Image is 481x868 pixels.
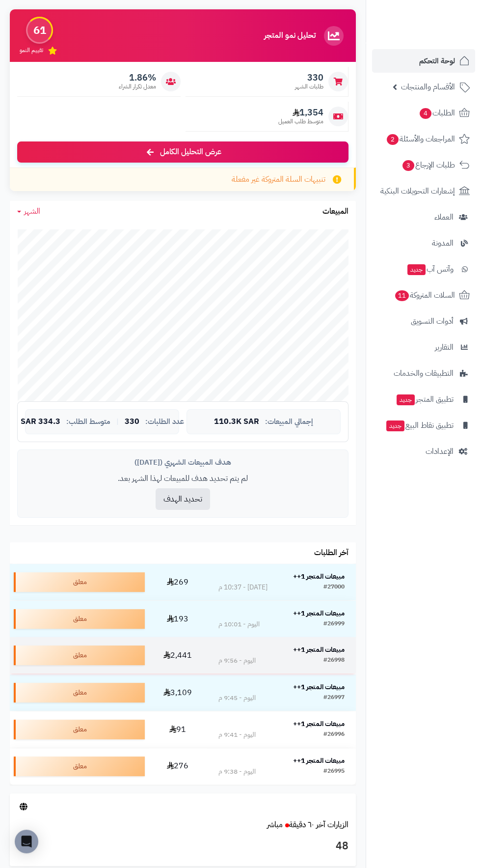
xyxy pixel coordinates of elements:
div: معلق [14,683,145,702]
h3: المبيعات [322,207,348,216]
div: معلق [14,756,145,776]
td: 269 [149,564,207,600]
small: مباشر [267,819,283,831]
span: 330 [295,72,323,83]
a: عرض التحليل الكامل [17,141,348,163]
strong: مبيعات المتجر 1++ [293,571,345,582]
strong: مبيعات المتجر 1++ [293,644,345,655]
div: #26999 [323,619,345,629]
span: | [116,418,119,425]
span: جديد [397,394,415,405]
div: اليوم - 9:56 م [218,656,255,666]
a: أدوات التسويق [372,309,475,333]
span: طلبات الشهر [295,83,323,91]
span: 1,354 [278,107,323,118]
span: جديد [386,420,404,431]
a: الطلبات4 [372,101,475,125]
span: السلات المتروكة [394,288,455,302]
div: معلق [14,720,145,739]
span: تقييم النمو [20,46,43,55]
a: الإعدادات [372,440,475,463]
a: التطبيقات والخدمات [372,362,475,385]
span: جديد [407,264,426,275]
span: المدونة [432,236,454,250]
span: طلبات الإرجاع [401,158,455,172]
span: متوسط طلب العميل [278,117,323,126]
span: إجمالي المبيعات: [265,418,313,426]
h3: تحليل نمو المتجر [264,31,316,40]
span: أدوات التسويق [411,314,454,328]
span: 110.3K SAR [214,418,259,426]
a: الزيارات آخر ٦٠ دقيقةمباشر [267,819,348,831]
a: الشهر [17,206,40,217]
a: تطبيق نقاط البيعجديد [372,414,475,437]
div: هدف المبيعات الشهري ([DATE]) [25,457,341,468]
span: لوحة التحكم [419,54,455,68]
h3: 48 [17,838,348,855]
td: 276 [149,748,207,784]
td: 193 [149,601,207,637]
span: تنبيهات السلة المتروكة غير مفعلة [232,174,325,185]
span: 334.3 SAR [21,418,60,426]
span: العملاء [434,210,454,224]
span: معدل تكرار الشراء [119,83,156,91]
div: معلق [14,572,145,592]
span: التقارير [435,340,454,354]
a: العملاء [372,205,475,229]
span: الشهر [24,205,40,217]
p: لم يتم تحديد هدف للمبيعات لهذا الشهر بعد. [25,473,341,484]
div: معلق [14,609,145,629]
span: إشعارات التحويلات البنكية [380,184,455,198]
span: الطلبات [419,106,455,120]
strong: مبيعات المتجر 1++ [293,719,345,729]
span: المراجعات والأسئلة [386,132,455,146]
strong: مبيعات المتجر 1++ [293,608,345,618]
span: 11 [395,290,409,301]
a: لوحة التحكم [372,49,475,73]
a: التقارير [372,336,475,359]
div: Open Intercom Messenger [15,830,38,853]
div: اليوم - 9:45 م [218,693,255,703]
div: #26997 [323,693,345,703]
a: وآتس آبجديد [372,257,475,281]
td: 91 [149,711,207,748]
span: 2 [387,134,399,145]
span: متوسط الطلب: [66,418,110,426]
span: وآتس آب [406,262,454,276]
span: تطبيق نقاط البيع [385,419,454,432]
td: 3,109 [149,674,207,711]
span: عرض التحليل الكامل [160,146,221,158]
td: 2,441 [149,637,207,673]
a: المدونة [372,231,475,255]
div: #26996 [323,730,345,740]
a: المراجعات والأسئلة2 [372,127,475,151]
span: 3 [402,160,414,171]
span: تطبيق المتجر [396,392,454,406]
span: 4 [420,108,431,119]
span: التطبيقات والخدمات [394,366,454,380]
div: #27000 [323,583,345,592]
div: #26995 [323,767,345,777]
div: [DATE] - 10:37 م [218,583,267,592]
span: الأقسام والمنتجات [401,80,455,94]
div: #26998 [323,656,345,666]
a: تطبيق المتجرجديد [372,388,475,411]
strong: مبيعات المتجر 1++ [293,682,345,692]
a: إشعارات التحويلات البنكية [372,179,475,203]
a: طلبات الإرجاع3 [372,153,475,177]
div: معلق [14,645,145,665]
a: السلات المتروكة11 [372,283,475,307]
span: عدد الطلبات: [145,418,184,426]
button: تحديد الهدف [156,488,210,510]
div: اليوم - 9:41 م [218,730,255,740]
span: 1.86% [119,72,156,83]
span: 330 [125,418,139,426]
div: اليوم - 9:38 م [218,767,255,777]
div: اليوم - 10:01 م [218,619,259,629]
strong: مبيعات المتجر 1++ [293,756,345,766]
span: الإعدادات [426,445,454,458]
h3: آخر الطلبات [314,549,348,558]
